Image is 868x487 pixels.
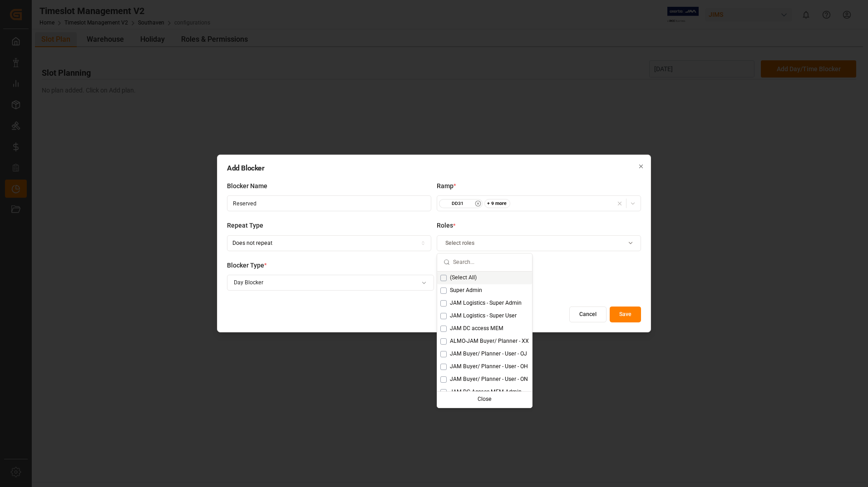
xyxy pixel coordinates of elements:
[450,363,528,371] span: JAM Buyer/ Planner - User - OH
[439,393,531,406] div: Close
[450,287,482,295] span: Super Admin
[437,181,454,191] span: Ramp
[450,274,477,282] span: (Select All)
[437,221,453,230] span: Roles
[450,375,528,384] span: JAM Buyer/ Planner - User - ON
[227,195,431,211] input: Enter name
[450,350,527,358] span: JAM Buyer/ Planner - User - OJ
[437,195,641,211] button: DD31+ 9 more
[569,307,607,322] button: Cancel
[437,272,532,408] div: Suggestions
[227,181,267,191] span: Blocker Name
[610,307,641,322] button: Save
[227,261,264,270] span: Blocker Type
[442,200,473,207] small: DD31
[450,325,503,333] span: JAM DC access MEM
[450,299,522,307] span: JAM Logistics - Super Admin
[450,312,517,320] span: JAM Logistics - Super User
[484,199,512,208] button: + 9 more
[453,253,526,271] input: Search...
[450,337,529,346] span: ALMO-JAM Buyer/ Planner - XX
[437,235,641,251] button: Select roles
[227,165,641,172] h2: Add Blocker
[445,239,474,247] span: Select roles
[232,239,272,247] div: Does not repeat
[227,221,263,230] span: Repeat Type
[450,388,522,396] span: JAM DC Access MEM Admin
[484,199,510,208] div: + 9 more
